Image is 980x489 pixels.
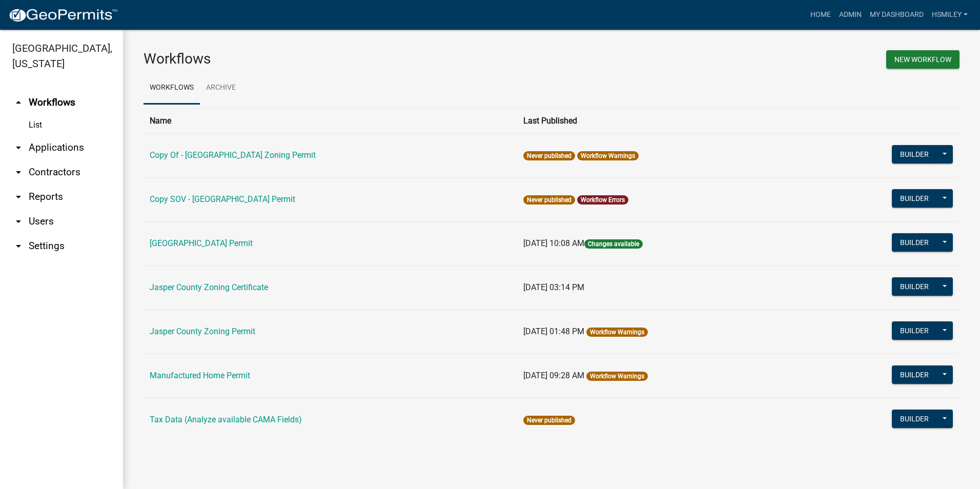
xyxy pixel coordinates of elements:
a: Workflow Errors [581,196,625,203]
a: Workflow Warnings [590,329,644,336]
span: [DATE] 03:14 PM [523,282,584,292]
th: Last Published [517,108,804,133]
a: Workflows [144,72,200,105]
a: hsmiley [928,5,972,25]
button: Builder [892,365,937,384]
a: My Dashboard [866,5,928,25]
button: Builder [892,321,937,340]
a: Workflow Warnings [590,373,644,380]
a: Copy SOV - [GEOGRAPHIC_DATA] Permit [150,194,295,204]
a: Manufactured Home Permit [150,371,250,380]
button: New Workflow [886,50,959,69]
i: arrow_drop_down [12,240,25,252]
a: Copy Of - [GEOGRAPHIC_DATA] Zoning Permit [150,150,316,160]
button: Builder [892,277,937,296]
i: arrow_drop_down [12,191,25,203]
span: Never published [523,151,575,160]
i: arrow_drop_down [12,166,25,178]
span: [DATE] 10:08 AM [523,238,584,248]
a: Archive [200,72,242,105]
button: Builder [892,145,937,164]
span: [DATE] 01:48 PM [523,327,584,336]
a: Jasper County Zoning Certificate [150,282,268,292]
button: Builder [892,189,937,208]
a: Jasper County Zoning Permit [150,327,255,336]
button: Builder [892,233,937,252]
i: arrow_drop_up [12,96,25,109]
span: Never published [523,195,575,205]
th: Name [144,108,517,133]
span: Never published [523,416,575,425]
a: Workflow Warnings [581,152,635,159]
h3: Workflows [144,50,544,68]
a: Tax Data (Analyze available CAMA Fields) [150,415,302,424]
i: arrow_drop_down [12,215,25,228]
span: Changes available [584,239,643,249]
a: Home [806,5,835,25]
button: Builder [892,410,937,428]
span: [DATE] 09:28 AM [523,371,584,380]
i: arrow_drop_down [12,141,25,154]
a: Admin [835,5,866,25]
a: [GEOGRAPHIC_DATA] Permit [150,238,253,248]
